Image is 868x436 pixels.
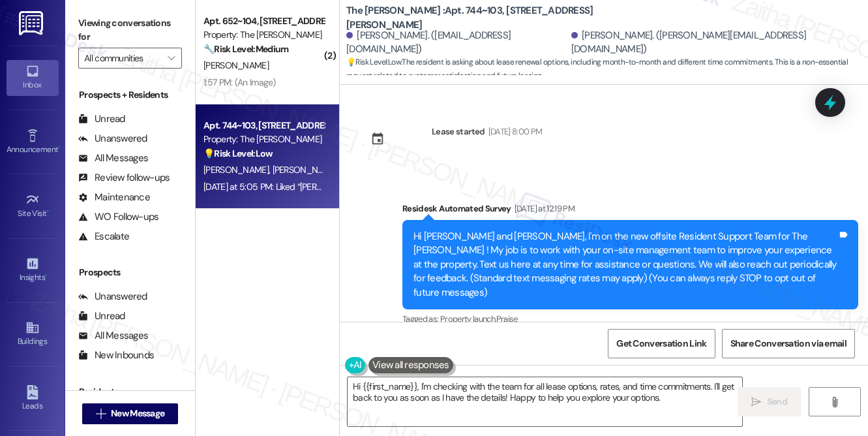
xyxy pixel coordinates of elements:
[7,60,59,95] a: Inbox
[203,28,324,42] div: Property: The [PERSON_NAME]
[78,191,150,204] div: Maintenance
[346,29,568,57] div: [PERSON_NAME]. ([EMAIL_ADDRESS][DOMAIN_NAME])
[78,210,158,224] div: WO Follow-ups
[65,385,195,399] div: Residents
[78,171,170,185] div: Review follow-ups
[111,407,164,420] span: New Message
[78,151,148,165] div: All Messages
[7,381,59,416] a: Leads
[440,313,496,324] span: Property launch ,
[348,377,743,426] textarea: Hi {{first_name}}, I'm checking with the team for all lease options, rates, and time commitments....
[58,143,60,152] span: •
[78,290,147,304] div: Unanswered
[402,309,858,328] div: Tagged as:
[65,266,195,279] div: Prospects
[78,132,147,146] div: Unanswered
[346,57,401,67] strong: 💡 Risk Level: Low
[7,253,59,288] a: Insights •
[7,189,59,224] a: Site Visit •
[722,329,855,358] button: Share Conversation via email
[730,337,846,350] span: Share Conversation via email
[45,271,47,280] span: •
[830,397,839,407] i: 
[402,202,858,220] div: Residesk Automated Survey
[203,164,273,176] span: [PERSON_NAME]
[203,14,324,28] div: Apt. 652~104, [STREET_ADDRESS][PERSON_NAME]
[203,132,324,146] div: Property: The [PERSON_NAME]
[511,202,575,215] div: [DATE] at 12:19 PM
[485,125,543,138] div: [DATE] 8:00 PM
[346,55,868,84] span: : The resident is asking about lease renewal options, including month-to-month and different time...
[78,349,154,362] div: New Inbounds
[7,317,59,352] a: Buildings
[84,48,161,69] input: All communities
[413,230,837,300] div: Hi [PERSON_NAME] and [PERSON_NAME], I'm on the new offsite Resident Support Team for The [PERSON_...
[608,329,715,358] button: Get Conversation Link
[273,164,338,176] span: [PERSON_NAME]
[96,409,106,419] i: 
[78,112,125,126] div: Unread
[616,337,706,350] span: Get Conversation Link
[203,148,273,159] strong: 💡 Risk Level: Low
[19,11,46,35] img: ResiDesk Logo
[203,119,324,132] div: Apt. 744~103, [STREET_ADDRESS][PERSON_NAME]
[78,230,129,243] div: Escalate
[738,387,801,416] button: Send
[496,313,518,324] span: Praise
[767,395,787,409] span: Send
[168,53,175,63] i: 
[82,403,179,424] button: New Message
[78,13,182,48] label: Viewing conversations for
[65,88,195,102] div: Prospects + Residents
[78,329,148,343] div: All Messages
[78,309,125,323] div: Unread
[751,397,761,407] i: 
[346,4,607,32] b: The [PERSON_NAME] : Apt. 744~103, [STREET_ADDRESS][PERSON_NAME]
[47,207,49,216] span: •
[203,76,276,88] div: 1:57 PM: (An Image)
[203,59,269,71] span: [PERSON_NAME]
[571,29,858,57] div: [PERSON_NAME]. ([PERSON_NAME][EMAIL_ADDRESS][DOMAIN_NAME])
[203,43,288,55] strong: 🔧 Risk Level: Medium
[432,125,485,138] div: Lease started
